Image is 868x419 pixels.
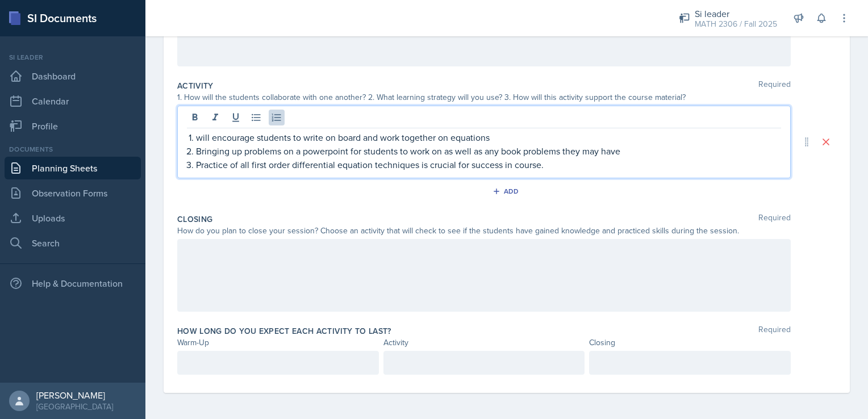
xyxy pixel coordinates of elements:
[758,213,791,225] span: Required
[5,90,141,112] a: Calendar
[5,272,141,295] div: Help & Documentation
[489,183,525,200] button: Add
[177,80,214,91] label: Activity
[196,131,781,144] p: will encourage students to write on board and work together on equations
[177,337,379,349] div: Warm-Up
[695,7,777,20] div: Si leader
[589,337,791,349] div: Closing
[5,144,141,154] div: Documents
[5,65,141,87] a: Dashboard
[177,325,391,337] label: How long do you expect each activity to last?
[695,18,777,30] div: MATH 2306 / Fall 2025
[5,157,141,179] a: Planning Sheets
[5,207,141,229] a: Uploads
[36,389,113,401] div: [PERSON_NAME]
[495,187,519,196] div: Add
[5,115,141,137] a: Profile
[5,232,141,254] a: Search
[383,337,585,349] div: Activity
[36,401,113,412] div: [GEOGRAPHIC_DATA]
[177,91,791,103] div: 1. How will the students collaborate with one another? 2. What learning strategy will you use? 3....
[758,325,791,337] span: Required
[177,225,791,237] div: How do you plan to close your session? Choose an activity that will check to see if the students ...
[5,52,141,62] div: Si leader
[177,213,212,225] label: Closing
[196,144,781,158] p: Bringing up problems on a powerpoint for students to work on as well as any book problems they ma...
[5,182,141,204] a: Observation Forms
[196,158,781,171] p: Practice of all first order differential equation techniques is crucial for success in course.
[758,80,791,91] span: Required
